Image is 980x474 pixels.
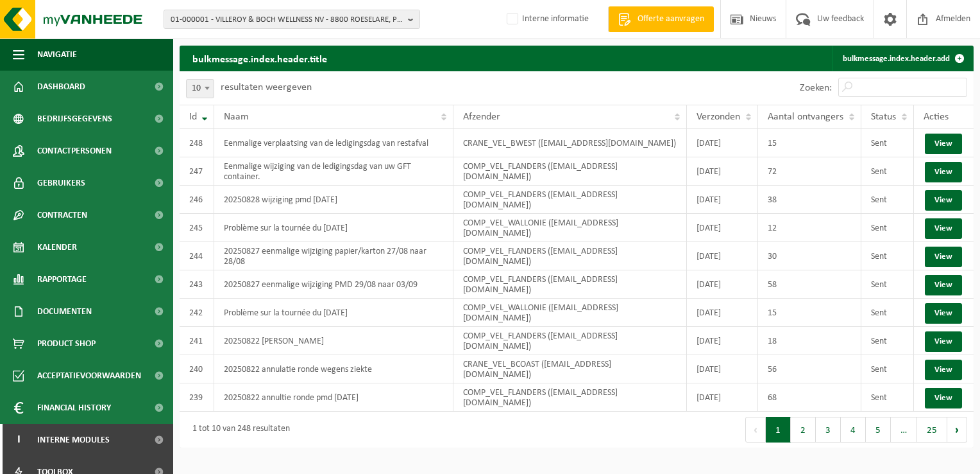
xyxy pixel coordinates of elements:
[687,186,758,214] td: [DATE]
[925,275,962,295] a: View
[687,383,758,412] td: [DATE]
[861,383,914,412] td: Sent
[214,157,453,186] td: Eenmalige wijziging van de ledigingsdag van uw GFT container.
[214,129,453,157] td: Eenmalige verplaatsing van de ledigingsdag van restafval
[453,270,687,299] td: COMP_VEL_FLANDERS ([EMAIL_ADDRESS][DOMAIN_NAME])
[925,218,962,239] a: View
[925,360,962,380] a: View
[687,157,758,186] td: [DATE]
[453,327,687,355] td: COMP_VEL_FLANDERS ([EMAIL_ADDRESS][DOMAIN_NAME])
[180,186,214,214] td: 246
[861,242,914,270] td: Sent
[214,299,453,327] td: Problème sur la tournée du [DATE]
[687,299,758,327] td: [DATE]
[453,214,687,242] td: COMP_VEL_WALLONIE ([EMAIL_ADDRESS][DOMAIN_NAME])
[925,190,962,211] a: View
[504,10,589,29] label: Interne informatie
[180,214,214,242] td: 245
[186,418,290,441] div: 1 tot 10 van 248 resultaten
[758,270,861,299] td: 58
[832,46,972,71] a: bulkmessage.index.header.add
[947,417,967,443] button: Next
[758,186,861,214] td: 38
[453,242,687,270] td: COMP_VEL_FLANDERS ([EMAIL_ADDRESS][DOMAIN_NAME])
[37,135,112,167] span: Contactpersonen
[687,129,758,157] td: [DATE]
[453,355,687,383] td: CRANE_VEL_BCOAST ([EMAIL_ADDRESS][DOMAIN_NAME])
[453,157,687,186] td: COMP_VEL_FLANDERS ([EMAIL_ADDRESS][DOMAIN_NAME])
[634,13,707,26] span: Offerte aanvragen
[180,157,214,186] td: 247
[925,388,962,408] a: View
[37,392,111,424] span: Financial History
[687,327,758,355] td: [DATE]
[697,112,740,122] span: Verzonden
[180,355,214,383] td: 240
[925,162,962,182] a: View
[766,417,791,443] button: 1
[841,417,866,443] button: 4
[687,270,758,299] td: [DATE]
[214,270,453,299] td: 20250827 eenmalige wijziging PMD 29/08 naar 03/09
[37,295,92,328] span: Documenten
[214,242,453,270] td: 20250827 eenmalige wijziging papier/karton 27/08 naar 28/08
[463,112,500,122] span: Afzender
[164,10,420,29] button: 01-000001 - VILLEROY & BOCH WELLNESS NV - 8800 ROESELARE, POPULIERSTRAAT 1
[189,112,197,122] span: Id
[861,186,914,214] td: Sent
[816,417,841,443] button: 3
[925,247,962,267] a: View
[214,214,453,242] td: Problème sur la tournée du [DATE]
[171,10,403,30] span: 01-000001 - VILLEROY & BOCH WELLNESS NV - 8800 ROESELARE, POPULIERSTRAAT 1
[758,242,861,270] td: 30
[861,129,914,157] td: Sent
[180,129,214,157] td: 248
[758,214,861,242] td: 12
[37,328,96,360] span: Product Shop
[37,360,141,392] span: Acceptatievoorwaarden
[758,383,861,412] td: 68
[861,355,914,383] td: Sent
[221,82,312,92] label: resultaten weergeven
[800,83,832,93] label: Zoeken:
[687,214,758,242] td: [DATE]
[186,79,214,98] span: 10
[861,299,914,327] td: Sent
[866,417,891,443] button: 5
[37,71,85,103] span: Dashboard
[187,80,214,98] span: 10
[453,186,687,214] td: COMP_VEL_FLANDERS ([EMAIL_ADDRESS][DOMAIN_NAME])
[37,39,77,71] span: Navigatie
[453,299,687,327] td: COMP_VEL_WALLONIE ([EMAIL_ADDRESS][DOMAIN_NAME])
[687,242,758,270] td: [DATE]
[925,134,962,154] a: View
[758,299,861,327] td: 15
[180,270,214,299] td: 243
[180,327,214,355] td: 241
[768,112,843,122] span: Aantal ontvangers
[37,424,110,456] span: Interne modules
[924,112,949,122] span: Acties
[180,383,214,412] td: 239
[453,383,687,412] td: COMP_VEL_FLANDERS ([EMAIL_ADDRESS][DOMAIN_NAME])
[13,424,24,456] span: I
[214,327,453,355] td: 20250822 [PERSON_NAME]
[861,214,914,242] td: Sent
[861,157,914,186] td: Sent
[758,355,861,383] td: 56
[37,231,77,263] span: Kalender
[180,46,340,71] h2: bulkmessage.index.header.title
[925,331,962,352] a: View
[453,129,687,157] td: CRANE_VEL_BWEST ([EMAIL_ADDRESS][DOMAIN_NAME])
[861,327,914,355] td: Sent
[758,327,861,355] td: 18
[917,417,947,443] button: 25
[37,167,85,199] span: Gebruikers
[37,263,87,295] span: Rapportage
[758,157,861,186] td: 72
[214,186,453,214] td: 20250828 wijziging pmd [DATE]
[871,112,896,122] span: Status
[224,112,249,122] span: Naam
[758,129,861,157] td: 15
[180,242,214,270] td: 244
